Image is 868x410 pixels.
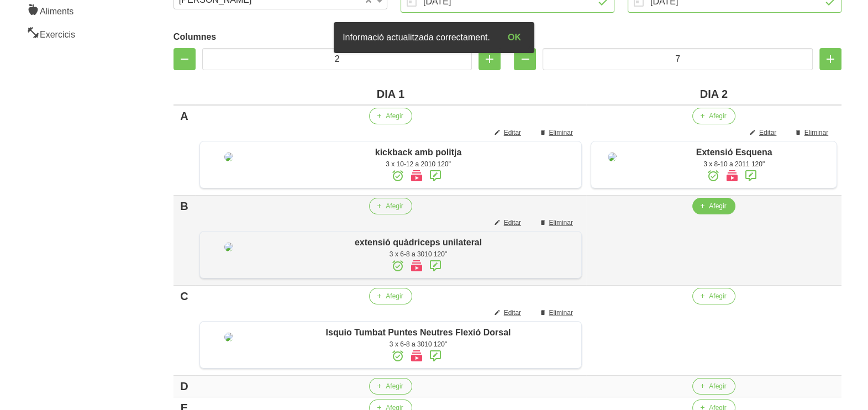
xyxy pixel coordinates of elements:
[487,214,530,231] button: Editar
[692,288,735,304] button: Afegir
[591,86,837,102] div: DIA 2
[549,308,572,318] span: Eliminar
[532,304,581,321] button: Eliminar
[532,214,581,231] button: Eliminar
[178,288,191,304] div: C
[696,148,772,157] span: Extensió Esquena
[709,201,726,211] span: Afegir
[709,381,726,391] span: Afegir
[224,333,233,341] img: 8ea60705-12ae-42e8-83e1-4ba62b1261d5%2Factivities%2F38313-isquio-estirat-jpg.jpg
[20,22,114,45] a: Exercicis
[692,198,735,214] button: Afegir
[504,128,521,138] span: Editar
[369,378,412,395] button: Afegir
[224,153,233,161] img: 8ea60705-12ae-42e8-83e1-4ba62b1261d5%2Factivities%2Fkickback%20politja.jpg
[549,128,572,138] span: Eliminar
[261,159,576,169] div: 3 x 10-12 a 2010 120"
[261,339,576,349] div: 3 x 6-8 a 3010 120"
[709,291,726,301] span: Afegir
[804,128,828,138] span: Eliminar
[743,124,785,141] button: Editar
[692,378,735,395] button: Afegir
[637,159,831,169] div: 3 x 8-10 a 2011 120"
[178,378,191,395] div: D
[499,27,530,49] button: OK
[692,108,735,124] button: Afegir
[326,328,511,337] span: Isquio Tumbat Puntes Neutres Flexió Dorsal
[504,218,521,228] span: Editar
[759,128,776,138] span: Editar
[334,27,499,49] div: Informació actualitzada correctament.
[487,124,530,141] button: Editar
[514,30,841,44] label: Files
[224,243,233,251] img: 8ea60705-12ae-42e8-83e1-4ba62b1261d5%2Factivities%2Funilateral%20leg%20extension.jpg
[386,381,403,391] span: Afegir
[788,124,837,141] button: Eliminar
[386,291,403,301] span: Afegir
[178,108,191,124] div: A
[608,153,617,161] img: 8ea60705-12ae-42e8-83e1-4ba62b1261d5%2Factivities%2F83752-back-extension-png.png
[487,304,530,321] button: Editar
[375,148,462,157] span: kickback amb politja
[178,198,191,214] div: B
[709,111,726,121] span: Afegir
[261,249,576,259] div: 3 x 6-8 a 3010 120"
[504,308,521,318] span: Editar
[386,111,403,121] span: Afegir
[369,198,412,214] button: Afegir
[386,201,403,211] span: Afegir
[532,124,581,141] button: Eliminar
[549,218,572,228] span: Eliminar
[199,86,582,102] div: DIA 1
[369,288,412,304] button: Afegir
[173,30,501,44] label: Columnes
[369,108,412,124] button: Afegir
[355,238,482,247] span: extensió quàdriceps unilateral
